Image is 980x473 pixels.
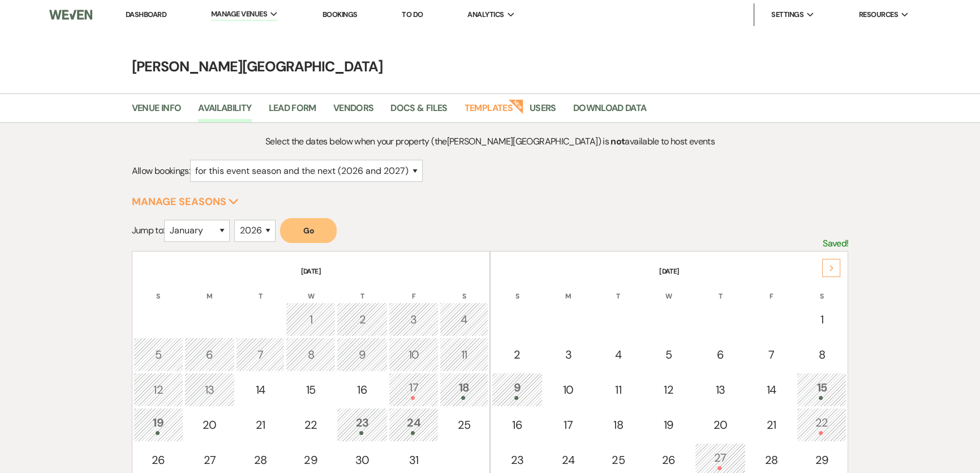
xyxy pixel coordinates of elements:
[395,414,432,435] div: 24
[544,278,592,301] th: M
[242,346,278,363] div: 7
[823,236,848,251] p: Saved!
[236,278,285,301] th: T
[198,101,251,122] a: Availability
[492,278,543,301] th: S
[132,224,165,236] span: Jump to:
[126,10,166,19] a: Dashboard
[343,451,381,468] div: 30
[530,101,556,122] a: Users
[191,416,229,433] div: 20
[140,414,177,435] div: 19
[242,451,278,468] div: 28
[803,311,840,328] div: 1
[573,101,647,122] a: Download Data
[753,381,789,398] div: 14
[280,218,337,243] button: Go
[498,346,536,363] div: 2
[134,253,488,276] th: [DATE]
[600,381,636,398] div: 11
[650,416,687,433] div: 19
[600,451,636,468] div: 25
[211,8,267,20] span: Manage Venues
[771,9,803,20] span: Settings
[286,278,336,301] th: W
[191,451,229,468] div: 27
[191,346,229,363] div: 6
[395,379,432,400] div: 17
[753,346,789,363] div: 7
[550,451,586,468] div: 24
[132,197,239,207] button: Manage Seasons
[550,381,586,398] div: 10
[797,278,846,301] th: S
[292,416,329,433] div: 22
[140,346,177,363] div: 5
[498,416,536,433] div: 16
[402,10,423,19] a: To Do
[650,381,687,398] div: 12
[140,451,177,468] div: 26
[395,311,432,328] div: 3
[803,346,840,363] div: 8
[701,449,740,470] div: 27
[467,9,504,20] span: Analytics
[333,101,374,122] a: Vendors
[390,101,447,122] a: Docs & Files
[446,379,482,400] div: 18
[440,278,488,301] th: S
[292,451,329,468] div: 29
[550,416,586,433] div: 17
[140,381,177,398] div: 12
[446,416,482,433] div: 25
[343,381,381,398] div: 16
[701,346,740,363] div: 6
[465,101,513,122] a: Templates
[753,451,789,468] div: 28
[134,278,183,301] th: S
[269,101,316,122] a: Lead Form
[701,381,740,398] div: 13
[343,311,381,328] div: 2
[747,278,796,301] th: F
[395,346,432,363] div: 10
[323,10,358,19] a: Bookings
[803,414,840,435] div: 22
[395,451,432,468] div: 31
[343,346,381,363] div: 9
[498,451,536,468] div: 23
[803,451,840,468] div: 29
[550,346,586,363] div: 3
[49,3,92,27] img: Weven Logo
[644,278,694,301] th: W
[594,278,642,301] th: T
[650,346,687,363] div: 5
[389,278,439,301] th: F
[184,278,235,301] th: M
[695,278,746,301] th: T
[337,278,388,301] th: T
[132,101,182,122] a: Venue Info
[292,311,329,328] div: 1
[803,379,840,400] div: 15
[508,98,524,114] strong: New
[498,379,536,400] div: 9
[292,381,329,398] div: 15
[191,381,229,398] div: 13
[242,381,278,398] div: 14
[292,346,329,363] div: 8
[492,253,846,276] th: [DATE]
[242,416,278,433] div: 21
[446,311,482,328] div: 4
[221,134,759,149] p: Select the dates below when your property (the [PERSON_NAME][GEOGRAPHIC_DATA] ) is available to h...
[753,416,789,433] div: 21
[343,414,381,435] div: 23
[83,57,897,76] h4: [PERSON_NAME][GEOGRAPHIC_DATA]
[701,416,740,433] div: 20
[611,135,625,147] strong: not
[650,451,687,468] div: 26
[859,9,898,20] span: Resources
[600,416,636,433] div: 18
[446,346,482,363] div: 11
[600,346,636,363] div: 4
